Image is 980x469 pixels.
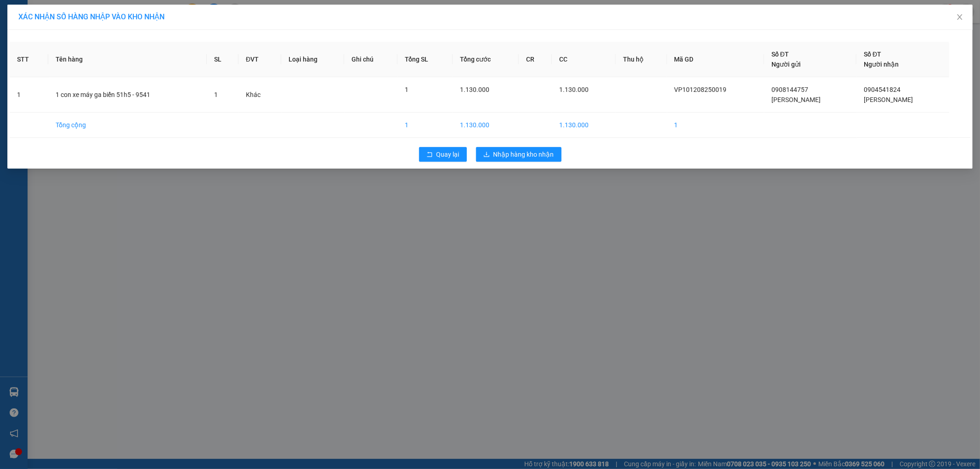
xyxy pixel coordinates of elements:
[4,49,142,62] span: Mã đơn: VPMD1508250001
[453,42,518,77] th: Tổng cước
[453,113,518,138] td: 1.130.000
[48,77,207,113] td: 1 con xe máy ga biển 51h5 - 9541
[4,63,57,71] span: 08:54:40 [DATE]
[48,42,207,77] th: Tên hàng
[476,147,561,162] button: downloadNhập hàng kho nhận
[771,51,789,58] span: Số ĐT
[436,149,459,159] span: Quay lại
[616,42,667,77] th: Thu hộ
[552,42,616,77] th: CC
[483,151,490,158] span: download
[667,113,764,138] td: 1
[207,42,239,77] th: SL
[10,77,48,113] td: 1
[519,42,552,77] th: CR
[864,51,881,58] span: Số ĐT
[771,86,808,93] span: 0908144757
[426,151,433,158] span: rollback
[397,42,453,77] th: Tổng SL
[238,77,281,113] td: Khác
[864,96,913,103] span: [PERSON_NAME]
[4,20,70,36] span: [PHONE_NUMBER]
[25,20,49,28] strong: CSKH:
[674,86,727,93] span: VP101208250019
[771,96,821,103] span: [PERSON_NAME]
[214,91,218,98] span: 1
[419,147,467,162] button: rollbackQuay lại
[493,149,554,159] span: Nhập hàng kho nhận
[864,86,901,93] span: 0904541824
[405,86,408,93] span: 1
[397,113,453,138] td: 1
[238,42,281,77] th: ĐVT
[344,42,397,77] th: Ghi chú
[80,20,169,36] span: CÔNG TY TNHH CHUYỂN PHÁT NHANH BẢO AN
[18,12,164,21] span: XÁC NHẬN SỐ HÀNG NHẬP VÀO KHO NHẬN
[947,5,973,30] button: Close
[61,4,182,17] strong: PHIẾU DÁN LÊN HÀNG
[667,42,764,77] th: Mã GD
[771,61,801,68] span: Người gửi
[552,113,616,138] td: 1.130.000
[48,113,207,138] td: Tổng cộng
[460,86,489,93] span: 1.130.000
[10,42,48,77] th: STT
[559,86,589,93] span: 1.130.000
[864,61,899,68] span: Người nhận
[281,42,345,77] th: Loại hàng
[956,13,963,21] span: close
